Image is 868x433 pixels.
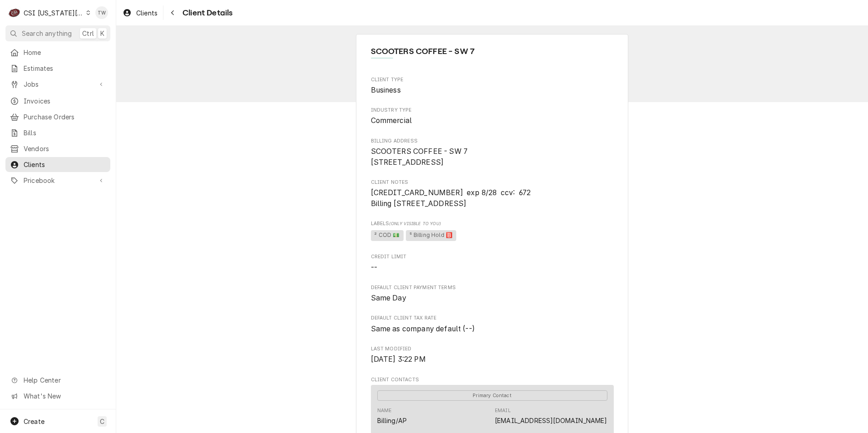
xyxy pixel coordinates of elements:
span: Client Type [371,76,614,84]
span: (Only Visible to You) [389,221,440,226]
span: Help Center [24,375,105,385]
span: Estimates [24,64,106,73]
span: Default Client Tax Rate [371,315,614,322]
span: Industry Type [371,115,614,126]
div: Name [377,407,407,425]
div: Email [495,407,511,414]
div: Last Modified [371,345,614,365]
span: ⁵ Billing Hold 🅱️ [406,230,456,241]
div: Default Client Payment Terms [371,284,614,304]
div: Billing/AP [377,416,407,425]
a: Go to Jobs [5,77,110,92]
span: C [100,417,104,426]
div: Client Notes [371,179,614,209]
span: Pricebook [24,176,92,185]
span: Bills [24,128,106,138]
span: Search anything [22,29,72,38]
span: Ctrl [82,29,94,38]
span: Primary Contact [377,390,607,401]
span: Credit Limit [371,262,614,273]
span: [object Object] [371,229,614,242]
span: Invoices [24,96,106,106]
div: Name [377,407,392,414]
a: Go to Pricebook [5,173,110,188]
span: Clients [136,8,158,18]
button: Navigate back [165,5,180,20]
span: [DATE] 3:22 PM [371,355,426,364]
div: Client Information [371,45,614,65]
span: -- [371,263,377,272]
span: K [100,29,104,38]
div: CSI Kansas City's Avatar [8,6,21,19]
span: Last Modified [371,345,614,353]
a: Bills [5,125,110,140]
span: Billing Address [371,146,614,167]
div: Client Type [371,76,614,96]
span: Home [24,48,106,57]
span: What's New [24,391,105,401]
a: Clients [5,157,110,172]
span: Labels [371,220,614,227]
span: Client Notes [371,179,614,186]
div: Primary [377,390,607,401]
span: Client Notes [371,187,614,209]
a: Purchase Orders [5,109,110,124]
div: Billing Address [371,138,614,168]
span: Commercial [371,116,412,125]
span: Default Client Payment Terms [371,284,614,291]
span: Billing Address [371,138,614,145]
span: Create [24,418,44,425]
a: Go to What's New [5,389,110,403]
span: Credit Limit [371,253,614,261]
div: Tori Warrick's Avatar [95,6,108,19]
a: Estimates [5,61,110,76]
span: Client Type [371,85,614,96]
span: [CREDIT_CARD_NUMBER] exp 8/28 ccv: 672 Billing [STREET_ADDRESS] [371,188,531,208]
span: Same as company default (--) [371,325,475,333]
span: Default Client Payment Terms [371,293,614,304]
span: SCOOTERS COFFEE - SW 7 [STREET_ADDRESS] [371,147,468,167]
div: CSI [US_STATE][GEOGRAPHIC_DATA] [24,8,84,18]
span: Default Client Tax Rate [371,324,614,335]
span: Industry Type [371,107,614,114]
div: TW [95,6,108,19]
div: Default Client Tax Rate [371,315,614,334]
span: Client Details [180,7,232,19]
a: Go to Help Center [5,373,110,388]
div: Industry Type [371,107,614,126]
a: Invoices [5,93,110,108]
span: Same Day [371,294,406,302]
div: Email [495,407,607,425]
div: Credit Limit [371,253,614,273]
button: Search anythingCtrlK [5,25,110,41]
span: Clients [24,160,106,169]
span: Jobs [24,79,92,89]
span: Name [371,45,614,58]
div: C [8,6,21,19]
a: Clients [119,5,161,20]
span: Client Contacts [371,376,614,384]
a: [EMAIL_ADDRESS][DOMAIN_NAME] [495,417,607,424]
div: [object Object] [371,220,614,242]
span: Purchase Orders [24,112,106,122]
span: Vendors [24,144,106,153]
a: Home [5,45,110,60]
a: Vendors [5,141,110,156]
span: Last Modified [371,354,614,365]
span: ² COD 💵 [371,230,404,241]
span: Business [371,86,401,94]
